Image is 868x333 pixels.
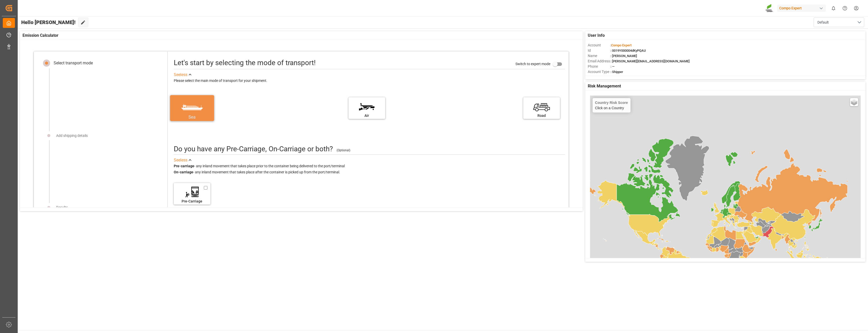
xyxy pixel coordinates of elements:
[588,32,605,39] span: User Info
[351,113,383,118] div: Air
[611,59,690,63] span: : [PERSON_NAME][EMAIL_ADDRESS][DOMAIN_NAME]
[174,144,333,154] div: Do you have any Pre-Carriage, On-Carriage or both? (optional)
[204,186,207,190] input: Pre-Carriage
[839,3,851,14] button: Help Center
[21,17,76,27] span: Hello [PERSON_NAME]!
[54,60,93,66] div: Select transport mode
[850,98,858,106] a: Layers
[595,101,628,110] div: Click on a Country
[174,157,187,163] div: See less
[611,65,615,68] span: : —
[56,133,88,138] div: Add shipping details
[766,4,774,13] img: Screenshot%202023-09-29%20at%2010.02.21.png_1712312052.png
[828,3,839,14] button: show 0 new notifications
[174,72,187,78] div: See less
[176,199,208,204] div: Pre-Carriage
[777,3,828,13] button: Compo Expert
[174,163,565,175] div: - any inland movement that takes place prior to the container being delivered to the port/termina...
[588,43,611,48] span: Account
[611,70,623,74] span: : Shipper
[174,170,193,174] strong: On-carriage
[611,43,632,47] span: Compo Expert
[588,83,621,89] span: Risk Management
[173,114,211,120] div: Sea
[526,113,557,118] div: Road
[174,78,565,84] div: Please select the main mode of transport for your shipment.
[588,59,611,64] span: Email Address
[588,53,611,59] span: Name
[588,48,611,53] span: Id
[611,49,646,52] span: : 0019Y000004dKyPQAU
[611,43,632,47] span: :
[588,69,611,75] span: Account Type
[174,58,316,68] div: Let's start by selecting the mode of transport!
[337,148,350,153] div: (Optional)
[174,164,194,168] strong: Pre-carriage
[777,5,826,12] div: Compo Expert
[817,20,829,25] span: Default
[814,17,864,27] button: open menu
[595,101,628,105] h4: Country Risk Score
[56,205,68,210] div: Results
[611,54,637,58] span: : [PERSON_NAME]
[515,62,550,66] span: Switch to expert mode
[23,32,58,39] span: Emission Calculator
[588,64,611,69] span: Phone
